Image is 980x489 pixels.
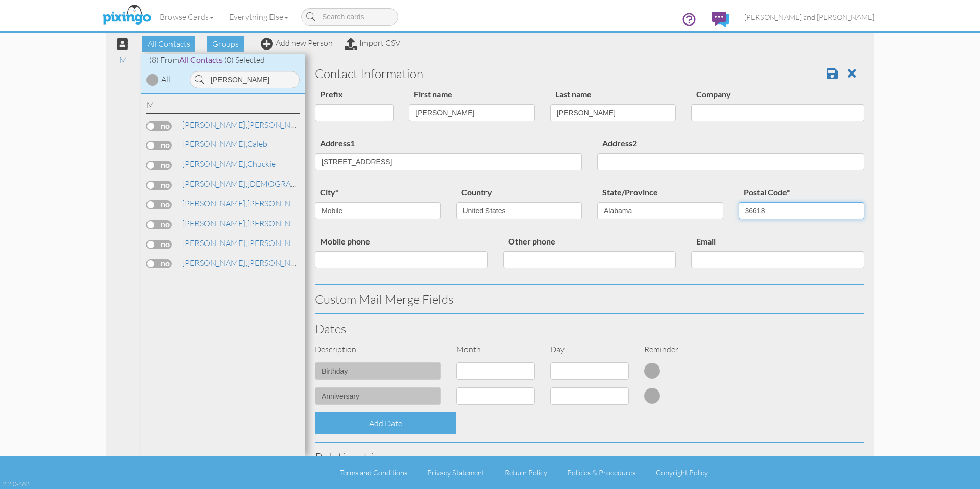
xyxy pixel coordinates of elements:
[182,218,247,228] span: [PERSON_NAME],
[182,119,247,130] span: [PERSON_NAME],
[146,99,300,114] div: M
[315,137,360,151] label: Address1
[301,8,398,26] input: Search cards
[315,322,864,335] h3: Dates
[503,235,560,249] label: Other phone
[222,4,296,30] a: Everything Else
[224,55,265,65] span: (0) Selected
[315,67,864,80] h3: Contact Information
[261,38,333,48] a: Add new Person
[567,468,635,477] a: Policies & Procedures
[181,158,277,170] a: Chuckie
[691,235,721,249] label: Email
[315,235,375,249] label: Mobile phone
[449,344,543,355] div: Month
[307,344,449,355] div: Description
[409,88,457,102] label: First name
[181,118,311,131] a: [PERSON_NAME]
[181,237,311,249] a: [PERSON_NAME]
[315,88,348,102] label: Prefix
[141,54,305,66] div: (8) From
[691,88,736,102] label: Company
[100,3,154,28] img: pixingo logo
[345,38,400,48] a: Import CSV
[182,139,247,149] span: [PERSON_NAME],
[182,179,247,189] span: [PERSON_NAME],
[656,468,708,477] a: Copyright Policy
[597,186,663,200] label: State/Province
[152,4,222,30] a: Browse Cards
[181,257,311,269] a: [PERSON_NAME]
[597,137,642,151] label: Address2
[737,4,882,30] a: [PERSON_NAME] and [PERSON_NAME]
[114,54,132,66] a: M
[315,292,864,306] h3: Custom Mail Merge Fields
[182,238,247,248] span: [PERSON_NAME],
[179,55,223,64] span: All Contacts
[456,186,497,200] label: Country
[744,13,874,21] span: [PERSON_NAME] and [PERSON_NAME]
[543,344,636,355] div: Day
[427,468,484,477] a: Privacy Statement
[181,217,311,229] a: [PERSON_NAME]
[739,186,795,200] label: Postal Code*
[340,468,407,477] a: Terms and Conditions
[315,451,864,464] h3: Relationships
[181,197,311,209] a: [PERSON_NAME]
[550,88,597,102] label: Last name
[181,138,268,150] a: Caleb
[182,198,247,208] span: [PERSON_NAME],
[161,74,170,85] div: All
[636,344,730,355] div: Reminder
[181,178,337,190] a: [DEMOGRAPHIC_DATA]
[142,36,195,52] span: All Contacts
[315,186,344,200] label: city*
[712,12,729,27] img: comments.svg
[505,468,547,477] a: Return Policy
[207,36,244,52] span: Groups
[315,412,456,434] div: Add Date
[3,479,29,488] div: 2.2.0-462
[182,159,247,169] span: [PERSON_NAME],
[182,258,247,268] span: [PERSON_NAME],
